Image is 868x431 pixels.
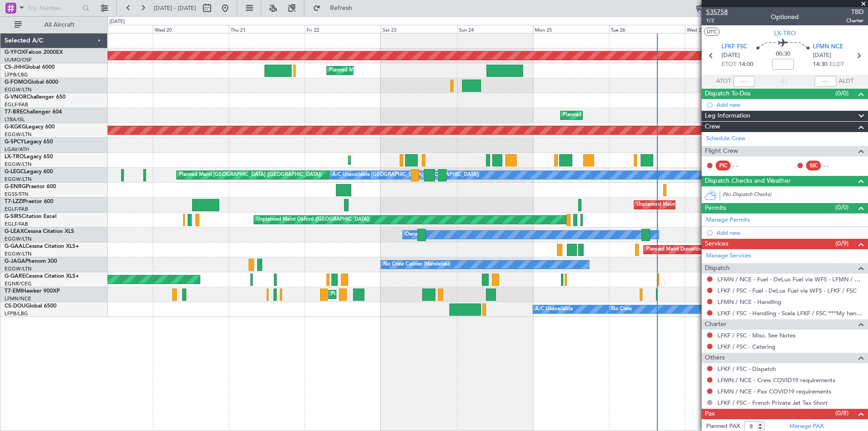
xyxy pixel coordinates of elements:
[5,259,57,264] a: G-JAGAPhenom 300
[706,251,751,260] a: Manage Services
[839,77,854,86] span: ALDT
[835,408,849,418] span: (0/8)
[717,101,863,109] div: Add new
[717,309,863,317] a: LFKF / FSC - Handling - Scala LFKF / FSC ***My handling***
[5,139,53,145] a: G-SPCYLegacy 650
[109,18,125,26] div: [DATE]
[405,228,420,242] div: Owner
[5,65,24,70] span: CS-JHH
[5,184,26,189] span: G-ENRG
[5,86,32,93] a: EGGW/LTN
[717,229,863,237] div: Add new
[5,214,22,219] span: G-SIRS
[705,111,750,121] span: Leg Information
[5,259,25,264] span: G-JAGA
[5,95,27,100] span: G-VNOR
[5,199,23,204] span: T7-LZZI
[5,80,58,85] a: G-FOMOGlobal 6000
[717,399,828,407] a: LFKF / FSC - French Private Jet Tax Short
[5,184,56,189] a: G-ENRGPraetor 600
[5,71,28,78] a: LFPB/LBG
[705,263,730,274] span: Dispatch
[5,289,22,294] span: T7-EMI
[717,343,775,350] a: LFKF / FSC - Catering
[835,89,849,98] span: (0/0)
[5,244,25,249] span: G-GAAL
[733,161,753,170] div: - -
[706,7,728,17] span: 535758
[813,51,831,60] span: [DATE]
[383,258,450,271] div: No Crew Cannes (Mandelieu)
[717,275,863,283] a: LFMN / NCE - Fuel - DeLux Fuel via WFS - LFMN / NCE
[5,161,32,168] a: EGGW/LTN
[5,154,24,160] span: LX-TRO
[5,139,24,145] span: G-SPCY
[717,376,835,384] a: LFMN / NCE - Crew COVID19 requirements
[705,239,728,249] span: Services
[5,124,26,130] span: G-KGKG
[5,244,79,249] a: G-GAALCessna Citation XLS+
[705,176,791,186] span: Dispatch Checks and Weather
[835,203,849,212] span: (0/0)
[5,303,57,309] a: CS-DOUGlobal 6500
[705,409,715,419] span: Pax
[717,388,831,395] a: LFMN / NCE - Pax COVID19 requirements
[10,18,98,32] button: All Aircraft
[5,169,53,175] a: G-LEGCLegacy 600
[5,295,31,302] a: LFMN/NCE
[5,109,23,115] span: T7-BRE
[705,89,750,99] span: Dispatch To-Dos
[5,131,32,138] a: EGGW/LTN
[5,191,28,198] a: EGSS/STN
[533,25,609,33] div: Mon 25
[5,50,63,55] a: G-YFOXFalcon 2000EX
[637,198,785,212] div: Unplanned Maint [GEOGRAPHIC_DATA] ([GEOGRAPHIC_DATA])
[830,60,844,69] span: ELDT
[5,101,28,108] a: EGLF/FAB
[5,236,32,242] a: EGGW/LTN
[716,77,731,86] span: ATOT
[771,12,799,22] div: Optioned
[776,50,790,59] span: 00:30
[229,25,305,33] div: Thu 21
[5,229,74,234] a: G-LEAXCessna Citation XLS
[813,60,827,69] span: 14:30
[5,251,32,257] a: EGGW/LTN
[835,239,849,248] span: (0/9)
[722,191,868,200] div: (No Dispatch Checks)
[179,168,321,182] div: Planned Maint [GEOGRAPHIC_DATA] ([GEOGRAPHIC_DATA])
[685,25,761,33] div: Wed 27
[739,60,753,69] span: 14:00
[5,274,25,279] span: G-GARE
[705,203,726,213] span: Permits
[722,43,747,52] span: LFKF FSC
[717,287,857,294] a: LFKF / FSC - Fuel - DeLux Fuel via WFS - LFKF / FSC
[5,214,57,219] a: G-SIRSCitation Excel
[717,298,781,306] a: LFMN / NCE - Handling
[331,288,383,301] div: Planned Maint Chester
[381,25,457,33] div: Sat 23
[5,50,25,55] span: G-YFOX
[24,22,95,28] span: All Aircraft
[813,43,843,52] span: LFMN NCE
[5,57,32,63] a: UUMO/OSF
[329,64,472,77] div: Planned Maint [GEOGRAPHIC_DATA] ([GEOGRAPHIC_DATA])
[706,134,745,143] a: Schedule Crew
[846,7,863,17] span: TBD
[154,4,196,12] span: [DATE] - [DATE]
[563,109,672,122] div: Planned Maint Warsaw ([GEOGRAPHIC_DATA])
[5,265,32,272] a: EGGW/LTN
[5,154,53,160] a: LX-TROLegacy 650
[717,365,776,373] a: LFKF / FSC - Dispatch
[609,25,685,33] div: Tue 26
[5,124,55,130] a: G-KGKGLegacy 600
[846,17,863,24] span: Charter
[646,243,705,256] div: Planned Maint Dusseldorf
[789,422,824,431] a: Manage PAX
[5,116,25,123] a: LTBA/ISL
[153,25,229,33] div: Wed 20
[705,353,725,363] span: Others
[77,25,153,33] div: Tue 19
[5,199,53,204] a: T7-LZZIPraetor 600
[806,161,821,171] div: SIC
